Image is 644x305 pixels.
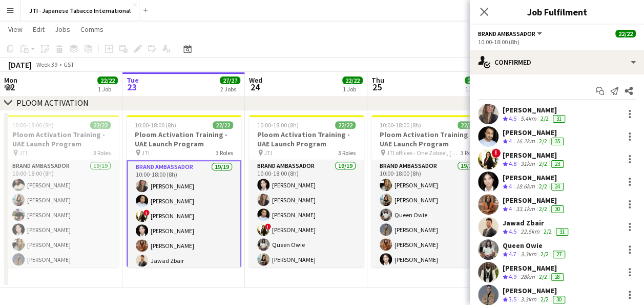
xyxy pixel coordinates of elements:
div: 5.4km [518,115,538,123]
span: 10:00-18:00 (8h) [135,121,176,129]
app-skills-label: 2/2 [539,182,547,190]
span: View [8,25,23,34]
span: ! [491,148,501,158]
span: 4.9 [509,273,516,280]
div: [PERSON_NAME] [503,263,566,273]
span: 22/22 [335,121,356,129]
div: Jawad Zbair [503,218,570,227]
div: Queen Owie [503,241,567,250]
div: 18.6km [514,182,537,191]
div: 1 Job [465,85,485,93]
div: 30 [553,296,565,303]
div: Confirmed [470,50,644,74]
app-job-card: 10:00-18:00 (8h)22/22Ploom Activation Training - UAE Launch Program JTI offices - One Zabeel, [GE... [371,115,486,267]
div: 16.2km [514,137,537,146]
span: 4 [509,205,512,213]
div: 1 Job [98,85,117,93]
span: Wed [249,75,262,85]
div: 31 [553,115,565,123]
app-skills-label: 2/2 [541,250,549,258]
span: 4 [509,182,512,190]
span: 4.7 [509,250,516,258]
app-job-card: 10:00-18:00 (8h)22/22Ploom Activation Training - UAE Launch Program JTI3 RolesBrand Ambassador19/... [249,115,364,267]
span: 4.5 [509,115,516,122]
app-skills-label: 2/2 [539,273,547,280]
div: 28 [551,273,564,281]
span: 22/22 [465,77,485,84]
span: 23 [125,81,139,93]
div: [DATE] [8,60,32,70]
span: 4 [509,137,512,145]
span: 22/22 [615,30,636,37]
a: Comms [76,23,108,36]
span: 22/22 [342,77,363,84]
span: ! [143,209,150,216]
div: 28km [518,273,537,281]
app-job-card: 10:00-18:00 (8h)22/22Ploom Activation Training - UAE Launch Program JTI3 RolesBrand Ambassador19/... [4,115,119,267]
div: [PERSON_NAME] [503,173,566,182]
span: 25 [370,81,384,93]
span: JTI offices - One Zabeel, [GEOGRAPHIC_DATA] [386,149,461,157]
span: Tue [127,75,139,85]
button: JTI - Japanese Tabacco International [21,1,139,21]
div: 22.5km [518,227,542,236]
span: ! [265,223,271,230]
span: 4.8 [509,160,516,167]
span: 22/22 [97,77,118,84]
div: 24 [551,183,564,190]
div: 23 [551,160,564,168]
div: 27 [553,251,565,258]
span: 4.5 [509,227,516,235]
span: 10:00-18:00 (8h) [257,121,299,129]
span: 3 Roles [461,149,478,157]
app-job-card: 10:00-18:00 (8h)22/22Ploom Activation Training - UAE Launch Program JTI3 RolesBrand Ambassador19/... [127,115,241,267]
div: 31km [518,160,537,168]
div: [PERSON_NAME] [503,128,566,137]
span: 3 Roles [93,149,111,157]
span: 22/22 [213,121,233,129]
h3: Ploom Activation Training - UAE Launch Program [249,130,364,148]
h3: Ploom Activation Training - UAE Launch Program [371,130,486,148]
span: 22/22 [90,121,111,129]
div: [PERSON_NAME] [503,286,567,295]
span: 3 Roles [338,149,356,157]
h3: Ploom Activation Training - UAE Launch Program [127,130,241,148]
span: Edit [33,25,45,34]
div: 33.1km [514,205,537,214]
div: [PERSON_NAME] [503,105,567,115]
a: Jobs [51,23,74,36]
span: 22/22 [458,121,478,129]
app-skills-label: 2/2 [539,205,547,213]
span: JTI [141,149,150,157]
span: JTI [264,149,272,157]
span: 27/27 [220,77,240,84]
span: Brand Ambassador [478,30,535,37]
span: 24 [247,81,262,93]
div: 3.3km [518,250,538,259]
div: PLOOM ACTIVATION [16,98,89,108]
span: 3.5 [509,295,516,303]
a: Edit [29,23,49,36]
div: [PERSON_NAME] [503,196,566,205]
div: 2 Jobs [220,85,240,93]
div: 3.3km [518,295,538,304]
span: 3 Roles [216,149,233,157]
div: 10:00-18:00 (8h) [478,38,636,46]
span: Jobs [55,25,70,34]
app-skills-label: 2/2 [539,160,547,167]
app-skills-label: 2/2 [539,137,547,145]
span: Comms [80,25,103,34]
button: Brand Ambassador [478,30,544,37]
h3: Ploom Activation Training - UAE Launch Program [4,130,119,148]
h3: Job Fulfilment [470,5,644,18]
div: [PERSON_NAME] [503,150,566,160]
app-skills-label: 2/2 [544,227,552,235]
span: 10:00-18:00 (8h) [12,121,54,129]
span: Mon [4,75,17,85]
app-skills-label: 2/2 [541,115,549,122]
div: 1 Job [343,85,362,93]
